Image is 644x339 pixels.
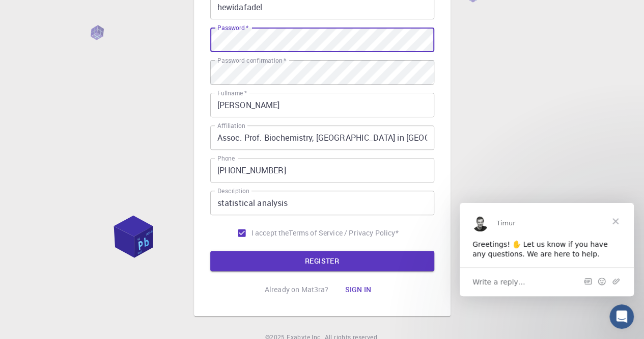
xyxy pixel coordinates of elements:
p: Already on Mat3ra? [265,284,329,295]
label: Password confirmation [217,56,286,65]
iframe: Intercom live chat message [460,203,634,296]
iframe: Intercom live chat [609,304,634,329]
label: Phone [217,154,235,163]
label: Description [217,187,249,195]
label: Affiliation [217,121,245,130]
label: Fullname [217,89,247,97]
p: Terms of Service / Privacy Policy * [289,228,398,238]
label: Password [217,23,248,32]
a: Terms of Service / Privacy Policy* [289,228,398,238]
button: REGISTER [210,251,434,271]
button: Sign in [337,279,379,300]
span: I accept the [251,228,289,238]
